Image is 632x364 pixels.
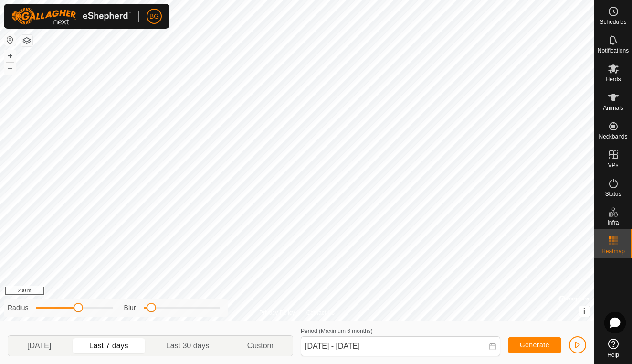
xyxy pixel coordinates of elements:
span: Last 7 days [89,340,128,352]
span: Animals [603,105,623,111]
label: Period (Maximum 6 months) [301,328,373,334]
button: – [4,63,16,74]
label: Blur [124,303,136,313]
img: Gallagher Logo [11,8,131,25]
a: Privacy Policy [259,309,295,317]
span: [DATE] [27,340,51,352]
span: Neckbands [599,134,627,139]
span: VPs [608,162,618,168]
button: Map Layers [21,35,32,46]
button: i [579,306,590,317]
span: Custom [247,340,274,352]
span: Help [607,352,619,358]
span: Heatmap [601,248,625,254]
span: Notifications [598,48,629,54]
a: Contact Us [306,309,335,317]
span: Status [605,191,621,197]
button: + [4,50,16,62]
span: i [583,307,585,315]
button: Generate [508,337,561,353]
button: Reset Map [4,34,16,46]
span: Infra [607,220,619,225]
a: Help [594,335,632,362]
label: Radius [8,303,29,313]
span: Schedules [600,19,626,25]
span: Generate [520,341,549,349]
span: Last 30 days [166,340,210,352]
span: BG [149,11,159,21]
span: Herds [605,76,621,82]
